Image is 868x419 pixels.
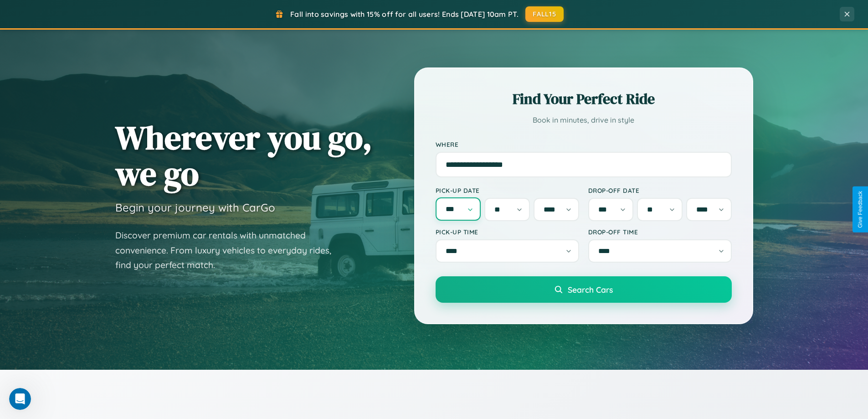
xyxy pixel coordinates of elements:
[588,186,732,194] label: Drop-off Date
[436,140,732,148] label: Where
[436,228,579,236] label: Pick-up Time
[588,228,732,236] label: Drop-off Time
[525,6,564,22] button: FALL15
[568,285,613,295] span: Search Cars
[436,276,732,303] button: Search Cars
[290,10,519,19] span: Fall into savings with 15% off for all users! Ends [DATE] 10am PT.
[436,89,732,109] h2: Find Your Perfect Ride
[857,191,863,228] div: Give Feedback
[115,119,372,191] h1: Wherever you go, we go
[9,388,31,410] iframe: Intercom live chat
[115,201,275,214] h3: Begin your journey with CarGo
[436,186,579,194] label: Pick-up Date
[436,114,732,127] p: Book in minutes, drive in style
[115,228,343,273] p: Discover premium car rentals with unmatched convenience. From luxury vehicles to everyday rides, ...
